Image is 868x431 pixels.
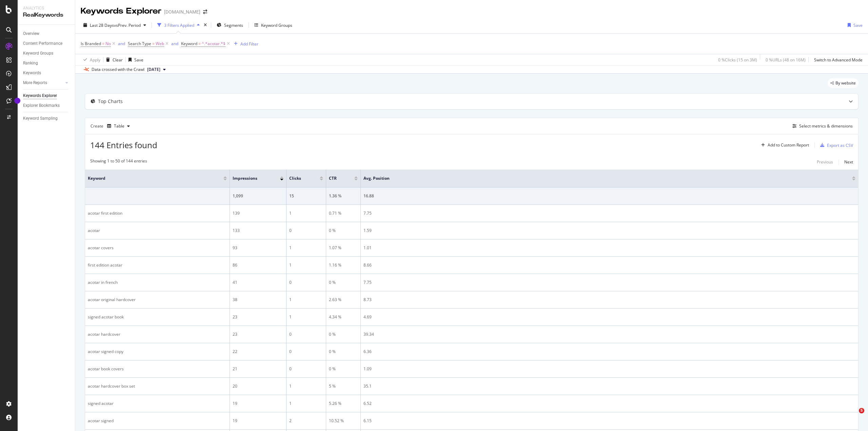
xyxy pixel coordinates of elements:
span: Search Type [128,41,151,46]
div: 1 [289,297,323,303]
div: 1 [289,383,323,389]
div: 10.52 % [329,418,358,424]
div: 0.71 % [329,210,358,216]
div: 35.1 [363,383,855,389]
div: Add to Custom Report [768,143,809,147]
div: acotar in french [88,279,227,286]
span: Segments [224,22,243,28]
div: Overview [23,30,39,37]
div: acotar first edition [88,210,227,216]
div: Select metrics & dimensions [799,123,853,129]
div: 21 [233,366,283,372]
div: acotar hardcover [88,331,227,337]
div: RealKeywords [23,11,70,19]
div: Previous [817,159,833,165]
span: CTR [329,175,344,181]
a: Ranking [23,60,70,67]
div: 4.69 [363,314,855,320]
button: Last 28 DaysvsPrev. Period [81,20,149,31]
a: Keyword Groups [23,50,70,57]
button: 3 Filters Applied [155,20,202,31]
div: Showing 1 to 50 of 144 entries [90,158,147,166]
div: More Reports [23,79,47,86]
div: 1 [289,262,323,268]
button: Previous [817,158,833,166]
div: 7.75 [363,210,855,216]
div: Keywords Explorer [23,92,57,99]
div: Tooltip anchor [14,98,20,104]
div: and [118,41,125,46]
span: Keyword [88,175,213,181]
div: 0 % [329,366,358,372]
button: Save [126,54,143,65]
div: 20 [233,383,283,389]
a: Overview [23,30,70,37]
div: 133 [233,228,283,234]
a: Explorer Bookmarks [23,102,70,109]
div: 1.36 % [329,193,358,199]
div: Keyword Groups [261,22,292,28]
div: acotar signed [88,418,227,424]
span: By website [835,81,856,85]
div: 0 [289,228,323,234]
div: acotar hardcover box set [88,383,227,389]
div: 8.66 [363,262,855,268]
div: 23 [233,331,283,337]
span: Last 28 Days [90,22,114,28]
button: and [171,40,178,47]
div: Create [91,121,133,132]
button: Segments [214,20,246,31]
div: 0 [289,366,323,372]
div: Save [853,22,863,28]
div: 0 [289,331,323,337]
span: 5 [859,408,864,413]
span: Web [156,39,164,48]
div: Keyword Groups [23,50,53,57]
div: Next [844,159,853,165]
span: Is Branded [81,41,101,46]
span: = [198,41,201,46]
div: 0 % URLs ( 48 on 16M ) [766,57,806,63]
div: acotar [88,228,227,234]
button: [DATE] [144,65,169,74]
div: 6.36 [363,349,855,355]
div: Add Filter [240,41,258,47]
div: Apply [90,57,100,63]
div: 38 [233,297,283,303]
div: 6.15 [363,418,855,424]
div: 8.73 [363,297,855,303]
div: 0 % [329,331,358,337]
div: 16.88 [363,193,855,199]
a: More Reports [23,79,63,86]
button: Add to Custom Report [758,140,809,151]
button: Clear [103,54,123,65]
div: 6.52 [363,400,855,407]
div: Explorer Bookmarks [23,102,60,109]
span: Keyword [181,41,197,46]
div: 1 [289,245,323,251]
div: 93 [233,245,283,251]
div: times [202,22,208,28]
div: 1 [289,210,323,216]
div: [DOMAIN_NAME] [164,8,200,15]
button: Apply [81,54,100,65]
div: 1.09 [363,366,855,372]
div: 86 [233,262,283,268]
div: 7.75 [363,279,855,286]
div: Content Performance [23,40,62,47]
div: Data crossed with the Crawl [92,66,144,73]
button: Export as CSV [817,140,853,151]
span: Clicks [289,175,310,181]
div: Keywords [23,70,41,77]
div: Top Charts [98,98,123,105]
div: 139 [233,210,283,216]
div: 0 [289,349,323,355]
button: and [118,40,125,47]
div: Ranking [23,60,38,67]
a: Keyword Sampling [23,115,70,122]
div: 0 % Clicks ( 15 on 3M ) [718,57,757,63]
div: Keyword Sampling [23,115,58,122]
span: No [105,39,111,48]
span: vs Prev. Period [114,22,141,28]
div: 1.07 % [329,245,358,251]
